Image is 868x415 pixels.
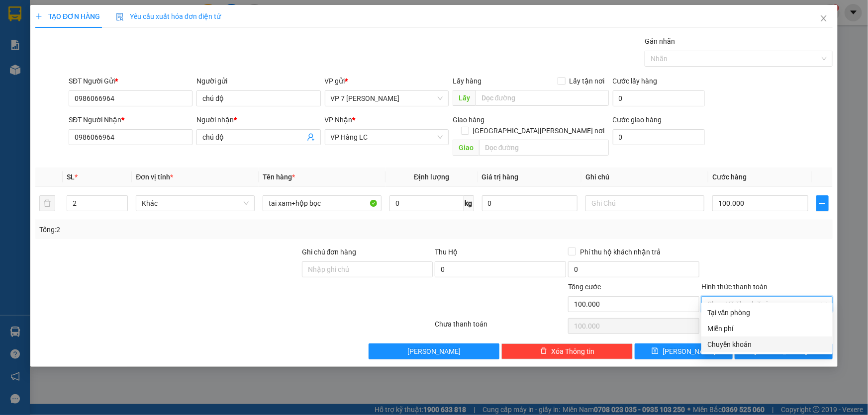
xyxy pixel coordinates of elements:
[551,346,594,357] span: Xóa Thông tin
[263,173,295,181] span: Tên hàng
[479,140,609,156] input: Dọc đường
[469,125,609,136] span: [GEOGRAPHIC_DATA][PERSON_NAME] nơi
[136,173,173,181] span: Đơn vị tính
[307,133,315,141] span: user-add
[331,130,443,145] span: VP Hàng LC
[133,8,240,24] b: [DOMAIN_NAME]
[434,319,568,336] div: Chưa thanh toán
[707,339,827,350] div: Chuyển khoản
[613,116,662,124] label: Cước giao hàng
[60,23,121,40] b: Sao Việt
[568,283,601,291] span: Tổng cước
[464,195,474,211] span: kg
[482,195,578,211] input: 0
[453,140,479,156] span: Giao
[39,195,55,211] button: delete
[652,347,659,355] span: save
[69,76,193,86] div: SĐT Người Gửi
[501,343,633,359] button: deleteXóa Thông tin
[52,58,240,120] h2: VP Nhận: VP Hàng LC
[663,346,716,357] span: [PERSON_NAME]
[817,199,828,207] span: plus
[581,167,708,187] th: Ghi chú
[369,343,500,359] button: [PERSON_NAME]
[613,90,705,106] input: Cước lấy hàng
[196,114,320,125] div: Người nhận
[325,116,353,124] span: VP Nhận
[482,173,519,181] span: Giá trị hàng
[585,195,704,211] input: Ghi Chú
[5,8,55,58] img: logo.jpg
[707,323,827,334] div: Miễn phí
[69,114,193,125] div: SĐT Người Nhận
[453,116,484,124] span: Giao hàng
[476,90,609,106] input: Dọc đường
[453,90,476,106] span: Lấy
[435,248,458,256] span: Thu Hộ
[67,173,75,181] span: SL
[39,224,335,235] div: Tổng: 2
[645,37,675,45] label: Gán nhãn
[196,76,320,86] div: Người gửi
[142,196,249,211] span: Khác
[302,261,433,277] input: Ghi chú đơn hàng
[707,307,827,318] div: Tại văn phòng
[576,247,665,257] span: Phí thu hộ khách nhận trả
[810,5,838,33] button: Close
[816,195,829,211] button: plus
[613,77,658,85] label: Cước lấy hàng
[635,343,733,359] button: save[PERSON_NAME]
[331,91,443,106] span: VP 7 Phạm Văn Đồng
[540,347,547,355] span: delete
[5,58,80,74] h2: YXAPGGBL
[35,12,100,20] span: TẠO ĐƠN HÀNG
[325,76,449,86] div: VP gửi
[263,195,382,211] input: VD: Bàn, Ghế
[712,173,747,181] span: Cước hàng
[566,76,609,86] span: Lấy tận nơi
[820,14,828,22] span: close
[701,283,768,291] label: Hình thức thanh toán
[116,12,221,20] span: Yêu cầu xuất hóa đơn điện tử
[453,77,482,85] span: Lấy hàng
[414,173,449,181] span: Định lượng
[35,13,42,20] span: plus
[613,129,705,145] input: Cước giao hàng
[302,248,357,256] label: Ghi chú đơn hàng
[116,13,124,21] img: icon
[407,346,461,357] span: [PERSON_NAME]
